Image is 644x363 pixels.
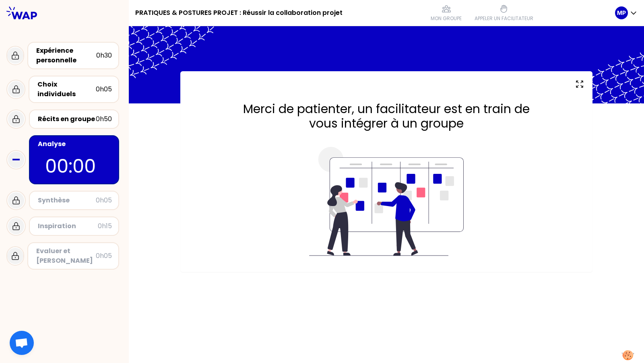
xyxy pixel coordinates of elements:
div: 0h05 [96,251,112,261]
p: MP [617,9,626,17]
div: Récits en groupe [38,114,96,124]
div: 0h50 [96,114,112,124]
p: Mon groupe [431,15,462,22]
div: Evaluer et [PERSON_NAME] [36,246,96,266]
div: 0h30 [96,51,112,60]
div: Inspiration [38,221,98,231]
div: 0h05 [96,196,112,205]
div: Analyse [38,139,112,149]
div: Choix individuels [37,80,96,99]
div: 0h15 [98,221,112,231]
div: Synthèse [38,196,96,205]
div: 0h05 [96,85,112,94]
div: Expérience personnelle [36,46,96,65]
p: 00:00 [45,152,103,180]
button: MP [615,6,638,19]
button: Appeler un facilitateur [471,1,537,25]
div: Ouvrir le chat [10,331,34,355]
button: Mon groupe [427,1,465,25]
h2: Merci de patienter, un facilitateur est en train de vous intégrer à un groupe [196,102,576,131]
p: Appeler un facilitateur [475,15,533,22]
